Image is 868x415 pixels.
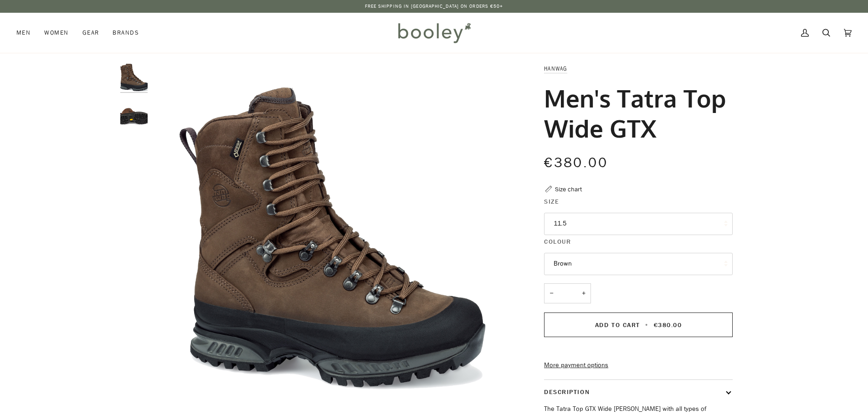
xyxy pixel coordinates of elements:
button: 11.5 [544,213,733,235]
button: − [544,283,559,304]
span: €380.00 [654,321,682,329]
img: Booley [394,20,474,46]
h1: Men's Tatra Top Wide GTX [544,83,726,143]
a: More payment options [544,360,733,370]
span: Colour [544,237,571,246]
button: Description [544,380,733,404]
img: Hanwag Men's Tatra Top Wide GTX Brown - Booley Galway [120,64,148,91]
span: Brands [113,28,139,37]
a: Men [16,13,37,53]
button: Brown [544,253,733,275]
img: Hanwag Men's Tatra Top Wide GTX - Booley Galway [120,99,148,126]
span: Men [16,28,31,37]
button: + [576,283,591,304]
div: Size chart [555,184,582,194]
span: Add to Cart [595,321,640,329]
p: Free Shipping in [GEOGRAPHIC_DATA] on Orders €50+ [365,3,503,10]
input: Quantity [544,283,591,304]
a: Hanwag [544,65,567,72]
a: Gear [76,13,106,53]
button: Add to Cart • €380.00 [544,313,733,337]
a: Brands [106,13,146,53]
span: • [642,321,651,329]
span: €380.00 [544,154,608,172]
span: Size [544,197,559,206]
span: Women [44,28,68,37]
a: Women [37,13,75,53]
span: Gear [82,28,99,37]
